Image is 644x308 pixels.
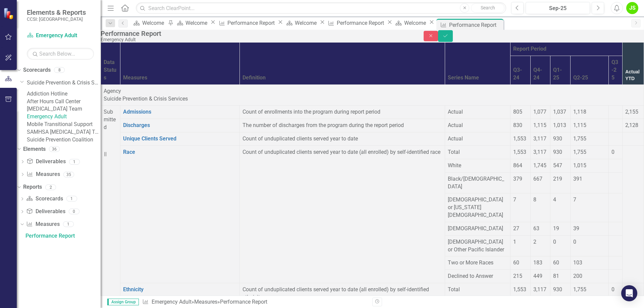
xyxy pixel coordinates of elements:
[26,208,65,215] a: Deliverables
[448,225,503,232] span: [DEMOGRAPHIC_DATA]
[152,299,192,305] a: Emergency Adult
[513,162,522,169] span: 864
[26,195,63,203] a: Scorecards
[625,109,638,115] span: 2,155
[123,149,135,155] a: Race
[573,286,586,293] span: 1,755
[448,176,504,190] span: Black/[DEMOGRAPHIC_DATA]
[104,109,116,130] span: Submitted
[216,19,277,27] a: Performance Report
[185,19,209,27] div: Welcome
[104,87,641,95] div: Agency
[533,176,542,182] span: 667
[513,122,522,128] span: 830
[621,285,637,301] div: Open Intercom Messenger
[131,19,166,27] a: Welcome
[481,5,495,10] span: Search
[23,145,46,153] a: Elements
[533,122,546,128] span: 1,115
[553,259,559,266] span: 60
[243,286,442,301] p: Count of unduplicated clients served year to date (all enrolled) by self-identified ethnicity.
[553,122,566,128] span: 1,013
[573,149,586,155] span: 1,755
[220,299,267,305] div: Performance Report
[573,122,586,128] span: 1,115
[553,135,562,142] span: 930
[45,184,56,190] div: 2
[533,196,536,203] span: 8
[573,196,576,203] span: 7
[26,171,60,178] a: Measures
[533,225,539,232] span: 63
[243,148,442,156] p: Count of unduplicated clients served year to date (all enrolled) by self-identified race
[54,67,65,73] div: 8
[513,135,526,142] span: 1,553
[69,209,79,214] div: 0
[27,16,86,22] small: CCSI: [GEOGRAPHIC_DATA]
[573,135,586,142] span: 1,755
[513,225,519,232] span: 27
[123,135,176,142] a: Unique Clients Served
[3,8,15,19] img: ClearPoint Strategy
[107,299,139,305] span: Assign Group
[448,286,460,293] span: Total
[243,74,442,82] div: Definition
[25,233,101,239] div: Performance Report
[625,122,638,128] span: 2,128
[533,273,542,279] span: 449
[513,196,516,203] span: 7
[243,135,442,143] p: Count of unduplicated clients served year to date
[573,273,582,279] span: 200
[393,19,428,27] a: Welcome
[553,196,556,203] span: 4
[23,66,51,74] a: Scorecards
[513,109,522,115] span: 805
[23,183,42,191] a: Reports
[573,162,586,169] span: 1,015
[533,239,536,245] span: 2
[104,95,641,103] p: Suicide Prevention & Crisis Services
[513,239,516,245] span: 1
[533,286,546,293] span: 3,117
[626,2,638,14] button: JS
[27,8,86,16] span: Elements & Reports
[553,162,562,169] span: 547
[611,286,614,293] span: 0
[142,298,367,306] div: » »
[448,74,507,82] div: Series Name
[573,259,582,266] span: 103
[513,45,620,53] div: Report Period
[448,259,493,266] span: Two or More Races
[27,79,101,87] a: Suicide Prevention & Crisis Services
[174,19,209,27] a: Welcome
[27,136,101,144] a: Suicide Prevention Coalition
[243,122,442,129] div: The number of discharges from the program during the report period
[553,286,562,293] span: 930
[448,109,463,115] span: Actual
[448,135,463,142] span: Actual
[573,176,582,182] span: 391
[448,122,463,128] span: Actual
[513,273,522,279] span: 215
[404,19,428,27] div: Welcome
[625,68,641,82] div: Actual YTD
[27,121,101,128] a: Mobile Transitional Support
[63,172,74,177] div: 35
[573,109,586,115] span: 1,118
[26,221,59,228] a: Measures
[123,122,150,128] a: Discharges
[611,149,614,155] span: 0
[101,37,410,42] div: Emergency Adult
[553,239,556,245] span: 0
[326,19,386,27] a: Performance Report
[227,19,277,27] div: Performance Report
[573,239,576,245] span: 0
[528,4,588,12] div: Sep-25
[284,19,319,27] a: Welcome
[448,149,460,155] span: Total
[63,221,74,227] div: 1
[533,259,542,266] span: 183
[26,158,65,166] a: Deliverables
[27,105,101,113] a: [MEDICAL_DATA] Team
